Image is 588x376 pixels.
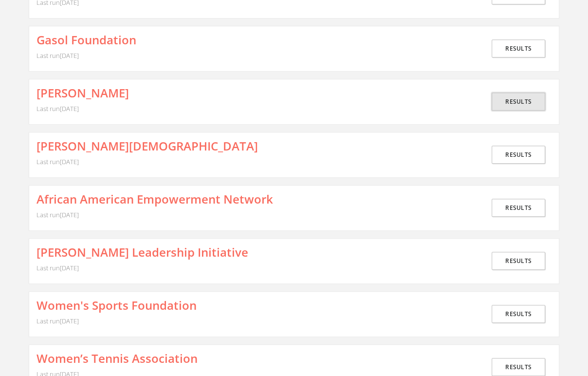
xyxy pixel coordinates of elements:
[492,93,545,111] a: Results
[37,299,197,312] a: Women's Sports Foundation
[37,140,258,152] a: [PERSON_NAME][DEMOGRAPHIC_DATA]
[492,358,545,376] a: Results
[492,252,545,270] a: Results
[37,51,79,60] span: Last run [DATE]
[37,157,79,166] span: Last run [DATE]
[37,87,129,99] a: [PERSON_NAME]
[37,34,136,46] a: Gasol Foundation
[492,146,545,164] a: Results
[37,104,79,113] span: Last run [DATE]
[37,317,79,325] span: Last run [DATE]
[492,199,545,217] a: Results
[37,210,79,219] span: Last run [DATE]
[492,39,545,57] a: Results
[37,193,273,206] a: African American Empowerment Network
[37,263,79,272] span: Last run [DATE]
[492,305,545,323] a: Results
[37,246,248,259] a: [PERSON_NAME] Leadership Initiative
[37,352,198,365] a: Women’s Tennis Association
